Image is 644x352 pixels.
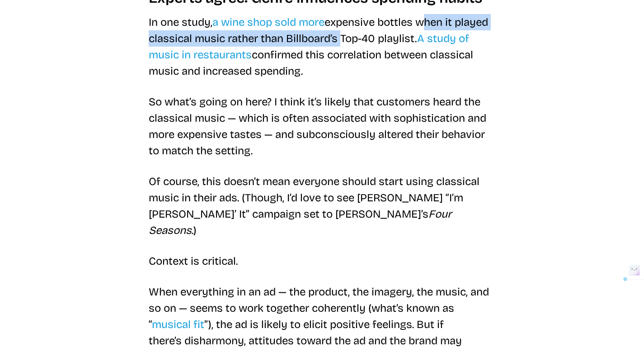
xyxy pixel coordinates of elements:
[149,14,496,79] p: In one study, expensive bottles when it played classical music rather than Billboard’s Top-40 pla...
[149,208,451,237] em: Four Seasons
[149,173,496,238] p: Of course, this doesn’t mean everyone should start using classical music in their ads. (Though, I...
[212,16,324,29] a: a wine shop sold more
[149,253,496,269] p: Context is critical.
[149,94,496,159] p: So what’s going on here? I think it’s likely that customers heard the classical music — which is ...
[152,318,204,331] a: musical fit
